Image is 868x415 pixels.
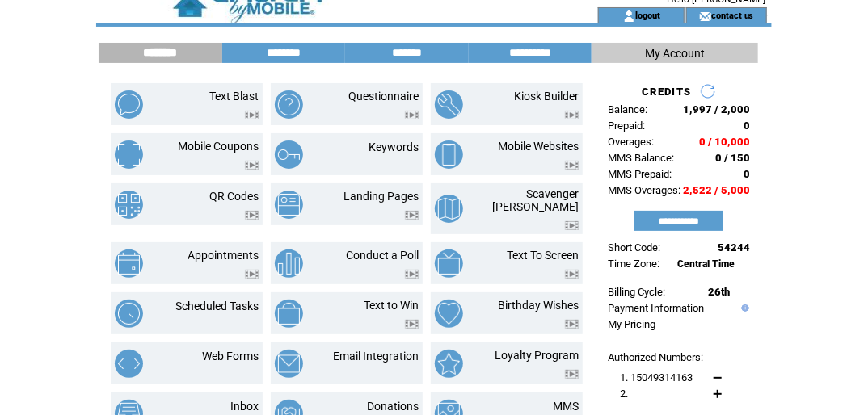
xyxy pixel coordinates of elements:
img: email-integration.png [275,350,303,378]
a: Questionnaire [348,90,419,103]
img: video.png [405,320,419,329]
img: text-to-screen.png [435,249,463,278]
span: Central Time [677,258,735,270]
img: mobile-websites.png [435,140,463,169]
img: scavenger-hunt.png [435,195,463,223]
img: account_icon.gif [623,10,635,23]
a: QR Codes [209,190,259,203]
span: Balance: [608,103,647,115]
img: conduct-a-poll.png [275,249,303,278]
img: video.png [565,111,579,119]
a: Text Blast [209,90,259,103]
span: 0 [744,119,750,132]
span: MMS Balance: [608,152,674,164]
span: 54244 [718,241,750,254]
img: video.png [245,111,259,119]
span: 1. 15049314163 [620,371,693,384]
span: Prepaid: [608,119,645,132]
img: text-to-win.png [275,300,303,328]
img: video.png [245,161,259,170]
span: Overages: [608,136,654,148]
span: 1,997 / 2,000 [683,103,750,115]
img: video.png [405,211,419,220]
img: video.png [565,221,579,230]
span: MMS Overages: [608,184,680,196]
a: Text To Screen [507,249,579,262]
span: 0 / 10,000 [699,136,750,148]
a: MMS [553,400,579,413]
a: Appointments [188,249,259,262]
a: Landing Pages [343,190,419,203]
img: qr-codes.png [115,191,143,219]
a: Scheduled Tasks [175,300,259,312]
span: 0 [744,168,750,180]
a: Mobile Websites [498,140,579,153]
span: 0 / 150 [715,152,750,164]
a: contact us [711,10,754,20]
img: questionnaire.png [275,90,303,119]
img: video.png [405,111,419,119]
a: Mobile Coupons [178,140,259,153]
span: Billing Cycle: [608,286,665,298]
a: My Pricing [608,318,655,330]
span: Authorized Numbers: [608,351,703,363]
a: Inbox [230,400,259,413]
img: video.png [565,320,579,329]
img: kiosk-builder.png [435,90,463,119]
img: birthday-wishes.png [435,300,463,328]
span: 2,522 / 5,000 [683,184,750,196]
img: contact_us_icon.gif [699,10,711,23]
a: logout [635,10,660,20]
a: Loyalty Program [495,349,579,362]
span: 26th [708,286,730,298]
img: help.gif [738,304,749,312]
img: video.png [565,370,579,379]
a: Conduct a Poll [346,249,419,262]
img: scheduled-tasks.png [115,300,143,328]
a: Text to Win [364,299,419,312]
img: video.png [565,161,579,170]
img: video.png [245,270,259,279]
a: Birthday Wishes [498,299,579,312]
span: My Account [645,47,705,60]
span: Time Zone: [608,258,659,270]
a: Scavenger [PERSON_NAME] [492,187,579,213]
span: 2. [620,388,628,400]
a: Email Integration [333,350,419,363]
img: mobile-coupons.png [115,140,143,169]
a: Kiosk Builder [514,90,579,103]
a: Payment Information [608,302,704,314]
span: Short Code: [608,241,660,254]
img: video.png [245,211,259,220]
img: video.png [565,270,579,279]
img: appointments.png [115,249,143,278]
span: CREDITS [642,86,691,98]
a: Web Forms [202,350,259,363]
span: MMS Prepaid: [608,168,672,180]
img: loyalty-program.png [435,350,463,378]
img: web-forms.png [115,350,143,378]
img: video.png [405,270,419,279]
a: Keywords [369,140,419,153]
img: landing-pages.png [275,191,303,219]
img: keywords.png [275,140,303,169]
img: text-blast.png [115,90,143,119]
a: Donations [367,400,419,413]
